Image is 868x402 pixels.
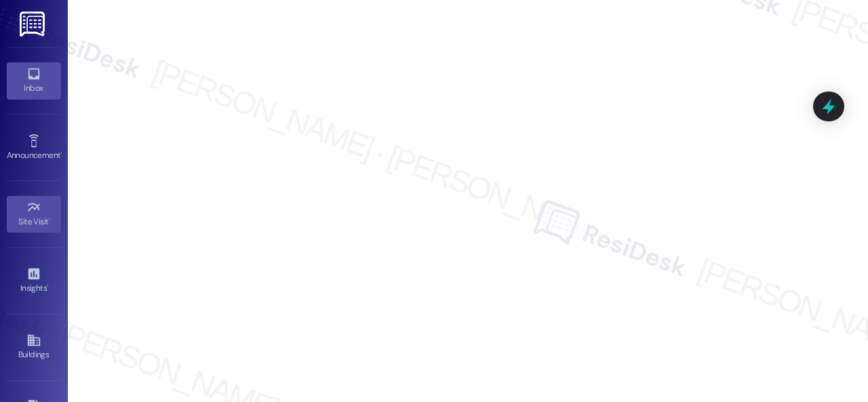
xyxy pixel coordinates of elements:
[60,148,62,158] span: •
[7,62,61,99] a: Inbox
[20,12,47,37] img: ResiDesk Logo
[49,215,51,224] span: •
[7,196,61,233] a: Site Visit •
[47,281,49,291] span: •
[7,329,61,365] a: Buildings
[7,262,61,299] a: Insights •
